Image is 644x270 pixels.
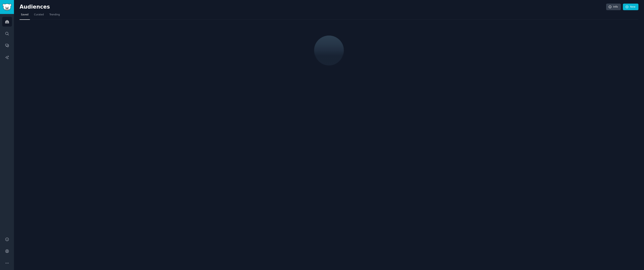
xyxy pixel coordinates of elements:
span: Trending [49,13,60,17]
a: Info [606,4,621,10]
h2: Audiences [20,4,606,10]
a: Curated [33,12,45,20]
img: GummySearch logo [2,4,12,11]
a: New [623,4,638,10]
a: Saved [20,12,30,20]
span: Curated [34,13,44,17]
span: Saved [21,13,28,17]
a: Trending [48,12,61,20]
